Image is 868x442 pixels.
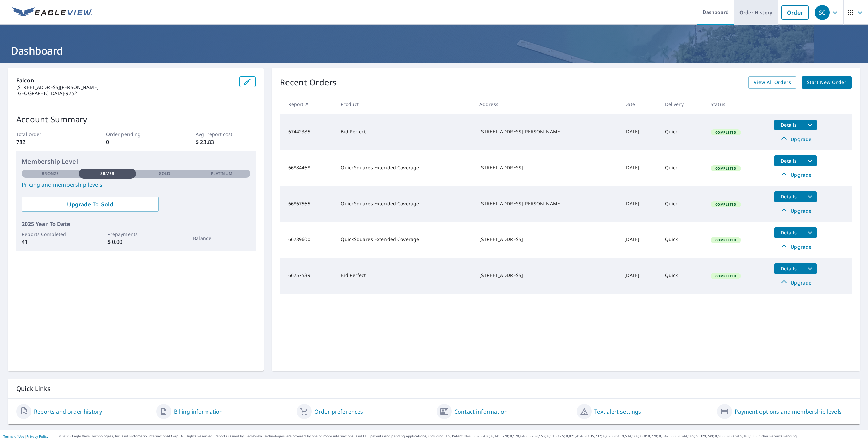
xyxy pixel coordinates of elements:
a: Text alert settings [594,407,641,416]
a: Order preferences [314,407,363,416]
p: | [3,434,48,438]
a: Payment options and membership levels [735,407,842,416]
td: Quick [659,150,705,186]
p: Recent Orders [280,76,337,89]
span: Start New Order [807,78,846,87]
th: Delivery [659,94,705,114]
th: Status [705,94,769,114]
td: [DATE] [619,114,659,150]
span: Completed [711,166,740,171]
span: Details [778,229,799,236]
p: 0 [106,138,166,146]
p: [GEOGRAPHIC_DATA]-9752 [16,90,234,97]
p: Prepayments [107,231,164,238]
a: Start New Order [802,76,852,89]
td: 66757539 [280,258,335,294]
th: Report # [280,94,335,114]
a: View All Orders [748,76,796,89]
span: Upgrade [778,207,813,215]
span: Details [778,265,799,272]
span: Upgrade [778,135,813,143]
button: detailsBtn-66884468 [774,155,803,166]
button: detailsBtn-67442385 [774,120,803,130]
td: QuickSquares Extended Coverage [335,150,474,186]
img: EV Logo [12,7,92,18]
p: © 2025 Eagle View Technologies, Inc. and Pictometry International Corp. All Rights Reserved. Repo... [59,434,865,439]
td: Bid Perfect [335,114,474,150]
p: Quick Links [16,384,852,393]
div: SC [815,5,830,20]
p: Gold [159,171,170,177]
td: 66884468 [280,150,335,186]
td: Bid Perfect [335,258,474,294]
td: [DATE] [619,150,659,186]
span: Completed [711,130,740,135]
div: [STREET_ADDRESS][PERSON_NAME] [479,200,613,207]
p: Balance [193,235,250,242]
button: filesDropdownBtn-66867565 [803,191,817,202]
th: Date [619,94,659,114]
p: Order pending [106,131,166,138]
div: [STREET_ADDRESS] [479,236,613,243]
td: QuickSquares Extended Coverage [335,186,474,222]
td: Quick [659,186,705,222]
td: Quick [659,222,705,258]
button: filesDropdownBtn-66789600 [803,227,817,238]
td: Quick [659,114,705,150]
td: [DATE] [619,186,659,222]
div: [STREET_ADDRESS][PERSON_NAME] [479,128,613,135]
a: Upgrade [774,277,817,288]
button: detailsBtn-66789600 [774,227,803,238]
a: Upgrade [774,134,817,145]
p: 2025 Year To Date [22,220,250,228]
span: Completed [711,238,740,243]
button: filesDropdownBtn-67442385 [803,120,817,130]
a: Upgrade To Gold [22,197,159,212]
a: Reports and order history [34,407,102,416]
td: 67442385 [280,114,335,150]
a: Upgrade [774,170,817,181]
span: Completed [711,274,740,278]
td: [DATE] [619,258,659,294]
td: QuickSquares Extended Coverage [335,222,474,258]
td: [DATE] [619,222,659,258]
div: [STREET_ADDRESS] [479,164,613,171]
p: $ 23.83 [196,138,255,146]
p: [STREET_ADDRESS][PERSON_NAME] [16,84,234,90]
span: Upgrade [778,171,813,179]
span: Details [778,193,799,200]
p: falcon [16,76,234,84]
button: filesDropdownBtn-66757539 [803,263,817,274]
span: Completed [711,202,740,207]
p: Membership Level [22,157,250,166]
span: View All Orders [754,78,791,87]
h1: Dashboard [8,44,860,58]
a: Upgrade [774,241,817,252]
p: Reports Completed [22,231,79,238]
button: detailsBtn-66867565 [774,191,803,202]
th: Address [474,94,619,114]
a: Order [781,5,809,20]
p: Total order [16,131,76,138]
a: Upgrade [774,206,817,216]
p: Avg. report cost [196,131,255,138]
span: Details [778,122,799,128]
a: Contact information [454,407,508,416]
p: Bronze [42,171,59,177]
a: Pricing and membership levels [22,181,250,189]
p: Account Summary [16,113,256,125]
a: Billing information [174,407,223,416]
p: $ 0.00 [107,238,164,246]
span: Upgrade [778,279,813,287]
td: 66789600 [280,222,335,258]
a: Terms of Use [3,434,24,439]
a: Privacy Policy [26,434,48,439]
p: Silver [100,171,115,177]
span: Upgrade [778,243,813,251]
th: Product [335,94,474,114]
p: 41 [22,238,79,246]
p: 782 [16,138,76,146]
button: detailsBtn-66757539 [774,263,803,274]
td: 66867565 [280,186,335,222]
p: Platinum [211,171,232,177]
